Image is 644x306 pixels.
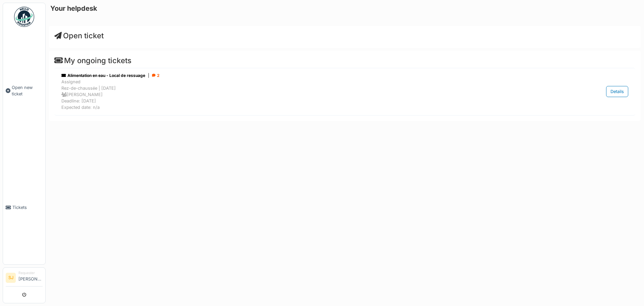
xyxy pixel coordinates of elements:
[14,7,34,27] img: Badge_color-CXgf-gQk.svg
[3,151,45,265] a: Tickets
[54,56,635,65] h4: My ongoing tickets
[18,270,43,275] div: Requester
[3,31,45,151] a: Open new ticket
[6,273,16,283] li: SJ
[12,84,43,97] span: Open new ticket
[60,71,630,113] a: Alimentation en eau - Local de ressuage| 2 AssignedRez-de-chaussée | [DATE] [PERSON_NAME]Deadline...
[6,270,43,287] a: SJ Requester[PERSON_NAME]
[61,73,546,79] div: Alimentation en eau - Local de ressuage
[50,4,97,12] h6: Your helpdesk
[54,31,104,40] a: Open ticket
[606,86,628,97] div: Details
[18,270,43,285] li: [PERSON_NAME]
[152,73,160,79] div: 2
[61,79,546,111] div: Assigned Rez-de-chaussée | [DATE] [PERSON_NAME] Deadline: [DATE] Expected date: n/a
[148,73,149,79] span: |
[12,204,43,211] span: Tickets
